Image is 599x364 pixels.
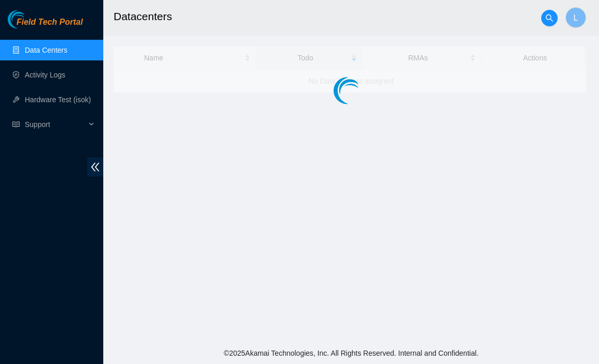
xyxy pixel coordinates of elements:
button: search [541,10,558,26]
span: Field Tech Portal [17,18,83,27]
a: Hardware Test (isok) [25,96,91,104]
a: Akamai TechnologiesField Tech Portal [8,19,83,32]
span: double-left [87,157,103,177]
img: Akamai Technologies [8,10,52,28]
footer: © 2025 Akamai Technologies, Inc. All Rights Reserved. Internal and Confidential. [103,342,599,364]
a: Activity Logs [25,71,66,79]
span: Support [25,114,86,135]
span: search [542,14,557,22]
a: Data Centers [25,46,67,54]
span: read [12,121,20,128]
button: L [565,7,586,28]
span: L [574,11,578,24]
